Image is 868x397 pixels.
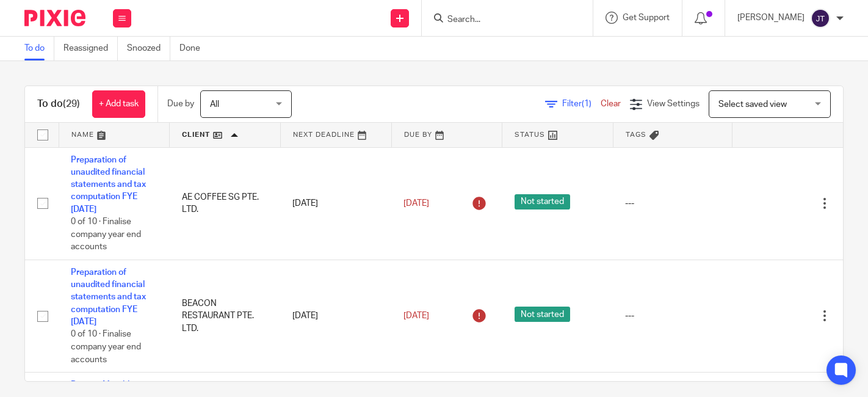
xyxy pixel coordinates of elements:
[37,98,80,111] h1: To do
[63,37,118,60] a: Reassigned
[403,311,429,320] span: [DATE]
[280,147,391,260] td: [DATE]
[210,100,219,109] span: All
[446,15,556,26] input: Search
[71,330,141,364] span: 0 of 10 · Finalise company year end accounts
[625,197,720,209] div: ---
[403,199,429,208] span: [DATE]
[562,100,601,108] span: Filter
[24,10,85,26] img: Pixie
[167,98,194,110] p: Due by
[737,12,805,24] p: [PERSON_NAME]
[63,99,80,109] span: (29)
[625,310,720,322] div: ---
[623,13,670,22] span: Get Support
[24,37,54,60] a: To do
[515,307,570,322] span: Not started
[811,9,830,28] img: svg%3E
[647,100,700,108] span: View Settings
[170,147,281,260] td: AE COFFEE SG PTE. LTD.
[515,194,570,209] span: Not started
[718,100,787,109] span: Select saved view
[71,268,146,326] a: Preparation of unaudited financial statements and tax computation FYE [DATE]
[127,37,170,60] a: Snoozed
[601,100,621,108] a: Clear
[280,260,391,372] td: [DATE]
[92,90,145,118] a: + Add task
[71,156,146,214] a: Preparation of unaudited financial statements and tax computation FYE [DATE]
[626,131,646,138] span: Tags
[71,217,141,251] span: 0 of 10 · Finalise company year end accounts
[179,37,209,60] a: Done
[582,100,591,108] span: (1)
[170,260,281,372] td: BEACON RESTAURANT PTE. LTD.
